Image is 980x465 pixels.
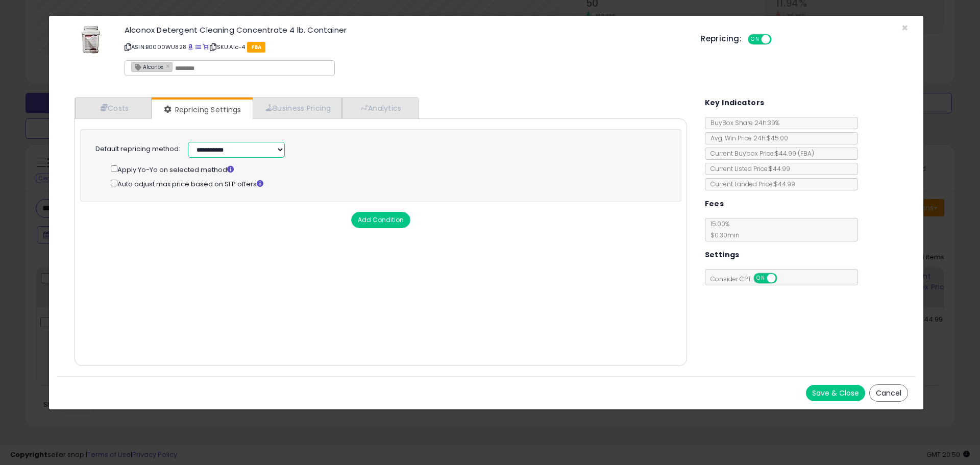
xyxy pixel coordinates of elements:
[342,97,418,118] a: Analytics
[247,42,266,53] span: FBA
[125,39,685,55] p: ASIN: B0000WU828 | SKU: Alc-4
[901,20,908,35] span: ×
[705,180,795,188] span: Current Landed Price: $44.99
[775,274,792,283] span: OFF
[705,219,740,239] span: 15.00 %
[111,178,665,189] div: Auto adjust max price based on SFP offers
[869,384,908,402] button: Cancel
[705,134,788,142] span: Avg. Win Price 24h: $45.00
[705,198,724,210] h5: Fees
[705,149,814,158] span: Current Buybox Price:
[152,100,252,120] a: Repricing Settings
[705,96,765,109] h5: Key Indicators
[188,43,193,51] a: BuyBox page
[701,35,742,43] h5: Repricing:
[111,163,665,175] div: Apply Yo-Yo on selected method
[166,61,172,70] a: ×
[203,43,208,51] a: Your listing only
[75,97,152,118] a: Costs
[775,149,814,158] span: $44.99
[770,35,787,44] span: OFF
[132,62,163,71] span: Alconox
[705,249,740,261] h5: Settings
[195,43,201,51] a: All offer listings
[754,274,767,283] span: ON
[79,26,102,57] img: 41xxn5QYaAL._SL60_.jpg
[705,231,740,239] span: $0.30 min
[351,212,410,228] button: Add Condition
[125,26,685,34] h3: Alconox Detergent Cleaning Concentrate 4 lb. Container
[253,97,342,118] a: Business Pricing
[798,149,814,158] span: ( FBA )
[749,35,762,44] span: ON
[95,144,180,154] label: Default repricing method:
[705,118,779,127] span: BuyBox Share 24h: 39%
[705,164,790,173] span: Current Listed Price: $44.99
[705,275,791,283] span: Consider CPT:
[806,385,865,401] button: Save & Close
